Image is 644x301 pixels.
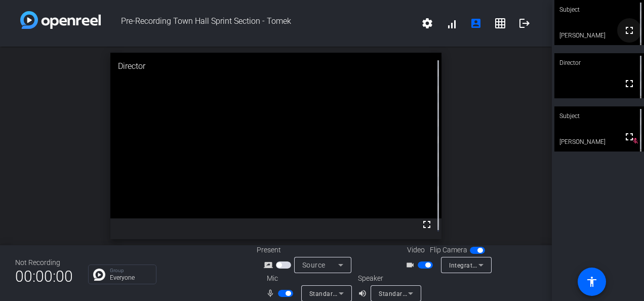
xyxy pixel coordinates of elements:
div: Subject [554,106,644,126]
span: Source [302,261,326,269]
div: Present [257,245,358,255]
span: Standard - Microphone Array (Realtek(R) Audio) [309,289,450,297]
span: Video [407,245,425,255]
button: signal_cellular_alt [439,11,464,35]
mat-icon: logout [518,17,531,29]
div: Director [554,53,644,72]
p: Everyone [110,275,151,281]
mat-icon: settings [421,17,433,29]
div: Not Recording [15,257,73,268]
mat-icon: fullscreen [623,24,635,36]
mat-icon: grid_on [494,17,506,29]
mat-icon: account_box [470,17,482,29]
div: Mic [257,273,358,284]
mat-icon: accessibility [586,276,598,288]
img: white-gradient.svg [20,11,101,29]
mat-icon: volume_up [358,287,370,299]
mat-icon: fullscreen [623,131,635,143]
span: 00:00:00 [15,264,73,289]
span: Flip Camera [430,245,467,255]
mat-icon: fullscreen [421,218,433,231]
mat-icon: screen_share_outline [264,259,276,271]
p: Group [110,268,151,273]
mat-icon: fullscreen [623,78,635,90]
div: Director [110,53,441,80]
span: Pre-Recording Town Hall Sprint Section - Tomek [101,11,415,35]
span: Integrated Webcam (0bda:5570) [449,261,546,269]
img: Chat Icon [93,269,105,281]
div: Speaker [358,273,419,284]
mat-icon: videocam_outline [406,259,418,271]
span: Standard - Lautsprecher (Realtek(R) Audio) [379,289,505,297]
mat-icon: mic_none [266,287,278,299]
